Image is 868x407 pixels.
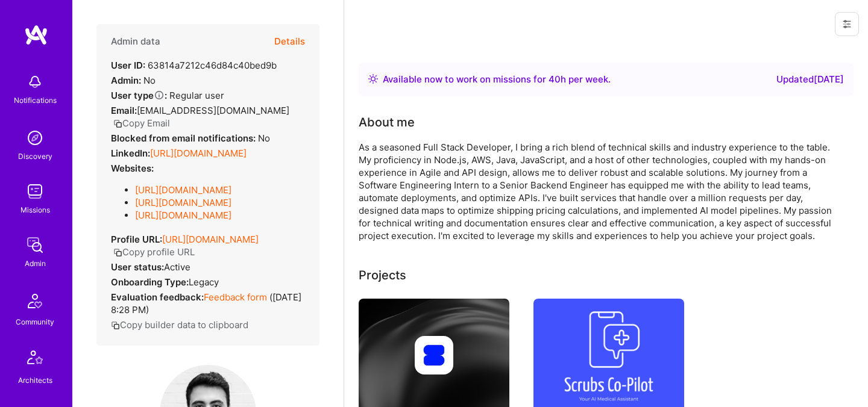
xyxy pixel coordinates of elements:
img: Availability [368,74,378,84]
a: Feedback form [204,291,267,303]
img: Community [20,287,49,315]
span: [EMAIL_ADDRESS][DOMAIN_NAME] [137,105,289,116]
strong: Websites: [111,163,154,174]
button: Details [274,24,305,59]
div: 63814a7212c46d84c40bed9b [111,59,277,72]
strong: Admin: [111,75,141,86]
div: Notifications [14,94,57,107]
a: [URL][DOMAIN_NAME] [135,197,231,208]
strong: User status: [111,261,164,273]
img: discovery [23,126,47,150]
i: Help [154,90,165,101]
i: icon Copy [113,119,122,128]
a: [URL][DOMAIN_NAME] [135,184,231,196]
h4: Admin data [111,36,160,47]
strong: Onboarding Type: [111,276,189,288]
a: [URL][DOMAIN_NAME] [162,234,259,245]
div: Regular user [111,89,224,102]
img: bell [23,70,47,94]
div: No [111,132,270,144]
button: Copy profile URL [113,246,195,258]
div: Community [16,315,54,328]
div: Discovery [18,150,52,163]
button: Copy builder data to clipboard [111,318,248,331]
div: Admin [25,257,46,270]
strong: LinkedIn: [111,148,150,159]
img: logo [24,24,48,46]
div: Updated [DATE] [776,72,844,87]
button: Copy Email [113,117,170,129]
span: 40 [549,73,561,85]
a: [URL][DOMAIN_NAME] [135,210,231,221]
strong: User ID: [111,60,145,71]
strong: Email: [111,105,137,116]
i: icon Copy [111,321,120,330]
div: Projects [359,266,406,284]
div: ( [DATE] 8:28 PM ) [111,291,305,316]
span: Active [164,261,190,273]
div: As a seasoned Full Stack Developer, I bring a rich blend of technical skills and industry experie... [359,141,841,242]
img: teamwork [23,179,47,203]
i: icon Copy [113,248,122,257]
img: Company logo [415,336,453,374]
div: Available now to work on missions for h per week . [383,72,611,87]
div: Architects [18,374,52,387]
strong: Evaluation feedback: [111,291,204,303]
strong: Blocked from email notifications: [111,132,258,144]
div: No [111,74,156,87]
strong: User type : [111,90,167,101]
div: Missions [20,203,50,216]
span: legacy [189,276,219,288]
strong: Profile URL: [111,234,162,245]
img: admin teamwork [23,233,47,257]
a: [URL][DOMAIN_NAME] [150,148,247,159]
div: About me [359,113,415,131]
img: Architects [20,345,49,374]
